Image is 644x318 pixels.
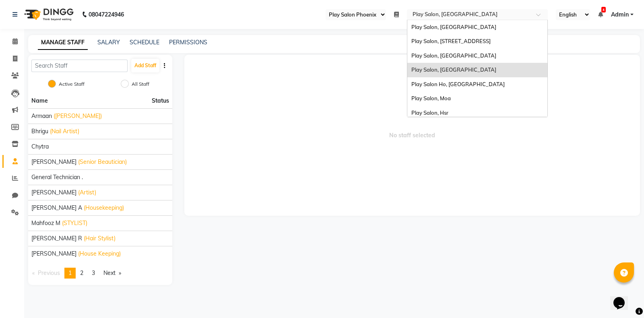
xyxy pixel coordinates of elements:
[84,234,116,243] span: (Hair Stylist)
[169,39,207,46] a: PERMISSIONS
[411,81,505,87] span: Play Salon Ho, [GEOGRAPHIC_DATA]
[411,109,448,116] span: Play Salon, Hsr
[21,3,76,26] img: logo
[31,158,76,166] span: [PERSON_NAME]
[31,142,49,151] span: Chytra
[59,81,85,88] label: Active Staff
[598,11,603,18] a: 4
[411,24,496,30] span: Play Salon, [GEOGRAPHIC_DATA]
[601,7,606,12] span: 4
[89,3,124,26] b: 08047224946
[611,10,629,19] span: Admin
[54,112,102,120] span: ([PERSON_NAME])
[31,97,48,104] span: Name
[50,127,79,136] span: (Nail Artist)
[97,39,120,46] a: SALARY
[131,59,159,72] button: Add Staff
[31,173,83,182] span: General Technician .
[31,127,48,136] span: Bhrigu
[152,97,169,105] span: Status
[130,39,159,46] a: SCHEDULE
[38,35,88,50] a: MANAGE STAFF
[84,204,124,212] span: (Housekeeping)
[132,81,149,88] label: All Staff
[68,269,72,277] span: 1
[31,234,82,243] span: [PERSON_NAME] R
[411,95,451,101] span: Play Salon, Moa
[92,269,95,277] span: 3
[31,60,128,72] input: Search Staff
[62,219,87,227] span: (STYLIST)
[31,112,52,120] span: Armaan
[407,20,548,117] ng-dropdown-panel: Options list
[31,188,76,197] span: [PERSON_NAME]
[99,268,125,279] a: Next
[610,286,636,310] iframe: chat widget
[411,66,496,73] span: Play Salon, [GEOGRAPHIC_DATA]
[411,38,491,44] span: Play Salon, [STREET_ADDRESS]
[28,268,172,279] nav: Pagination
[78,188,96,197] span: (Artist)
[184,55,640,216] span: No staff selected
[78,158,127,166] span: (Senior Beautician)
[31,204,82,212] span: [PERSON_NAME] A
[31,250,76,258] span: [PERSON_NAME]
[31,219,60,227] span: Mahfooz M
[80,269,83,277] span: 2
[411,52,496,59] span: Play Salon, [GEOGRAPHIC_DATA]
[78,250,121,258] span: (House Keeping)
[38,269,60,277] span: Previous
